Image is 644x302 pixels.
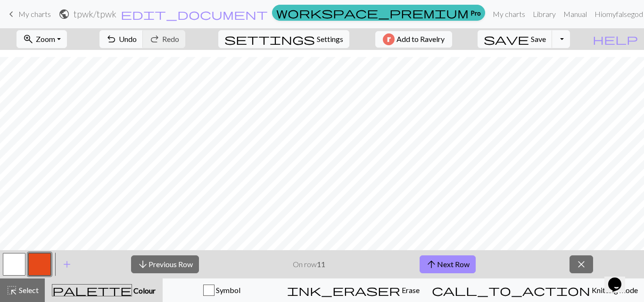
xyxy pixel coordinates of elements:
[36,34,55,43] span: Zoom
[293,259,325,270] p: On row
[420,255,476,273] button: Next Row
[489,5,529,24] a: My charts
[23,33,34,46] span: zoom_in
[375,31,452,48] button: Add to Ravelry
[17,30,67,48] button: Zoom
[137,258,149,271] span: arrow_downward
[287,284,400,297] span: ink_eraser
[478,30,553,48] button: Save
[272,5,485,21] a: Pro
[58,8,70,21] span: public
[396,33,445,45] span: Add to Ravelry
[400,286,420,294] span: Erase
[529,5,560,24] a: Library
[163,278,281,302] button: Symbol
[317,33,343,45] span: Settings
[6,6,51,22] a: My charts
[17,286,39,294] span: Select
[281,278,426,302] button: Erase
[224,33,315,45] i: Settings
[576,258,587,271] span: close
[121,8,268,21] span: edit_document
[276,6,469,19] span: workspace_premium
[432,284,590,297] span: call_to_action
[119,34,137,43] span: Undo
[106,33,117,46] span: undo
[6,284,17,297] span: highlight_alt
[224,33,315,46] span: settings
[215,286,240,294] span: Symbol
[590,286,638,294] span: Knitting mode
[131,255,199,273] button: Previous Row
[560,5,591,24] a: Manual
[132,286,156,295] span: Colour
[531,34,546,43] span: Save
[52,284,132,297] span: palette
[383,33,395,45] img: Ravelry
[45,278,163,302] button: Colour
[317,260,325,269] strong: 11
[218,30,349,48] button: SettingsSettings
[426,258,437,271] span: arrow_upward
[484,33,529,46] span: save
[74,8,116,19] h2: tpwk / tpwk
[18,9,51,18] span: My charts
[6,8,17,21] span: keyboard_arrow_left
[604,264,635,293] iframe: chat widget
[426,278,644,302] button: Knitting mode
[593,33,638,46] span: help
[61,258,73,271] span: add
[99,30,143,48] button: Undo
